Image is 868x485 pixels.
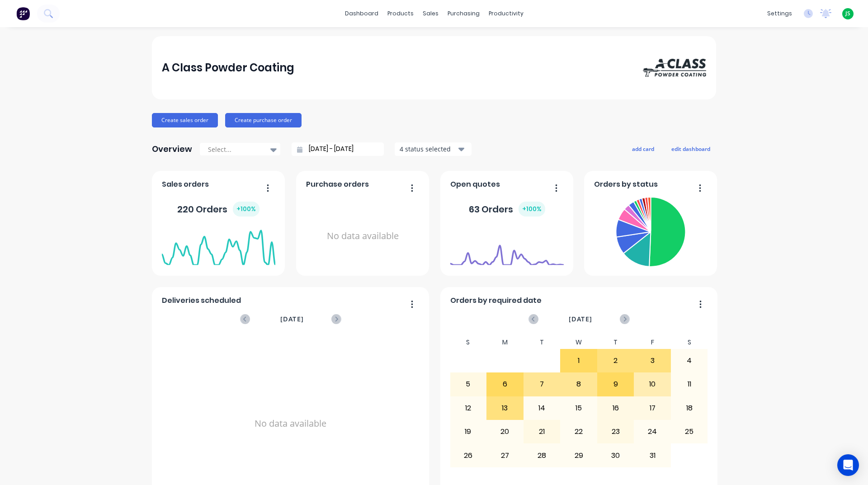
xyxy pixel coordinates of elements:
[845,9,850,18] span: JS
[233,202,259,217] div: + 100 %
[487,444,523,466] div: 27
[837,454,859,476] div: Open Intercom Messenger
[561,397,597,419] div: 15
[634,420,670,443] div: 24
[450,420,486,443] div: 19
[671,373,708,396] div: 11
[561,373,597,396] div: 8
[152,140,192,158] div: Overview
[561,420,597,443] div: 22
[306,179,369,190] span: Purchase orders
[487,373,523,396] div: 6
[524,420,560,443] div: 21
[671,420,708,443] div: 25
[598,349,634,372] div: 2
[177,202,259,217] div: 220 Orders
[524,444,560,466] div: 28
[598,420,634,443] div: 23
[443,7,484,20] div: purchasing
[400,144,457,154] div: 4 status selected
[486,336,524,349] div: M
[524,373,560,396] div: 7
[598,373,634,396] div: 9
[487,420,523,443] div: 20
[643,59,706,77] img: A Class Powder Coating
[763,7,797,20] div: settings
[569,314,592,324] span: [DATE]
[225,113,302,127] button: Create purchase order
[152,113,218,127] button: Create sales order
[598,444,634,466] div: 30
[519,202,545,217] div: + 100 %
[16,7,30,20] img: Factory
[450,444,486,466] div: 26
[450,336,487,349] div: S
[524,397,560,419] div: 14
[484,7,528,20] div: productivity
[634,336,671,349] div: F
[626,143,660,155] button: add card
[280,314,304,324] span: [DATE]
[162,59,294,77] div: A Class Powder Coating
[634,349,670,372] div: 3
[634,373,670,396] div: 10
[560,336,597,349] div: W
[671,349,708,372] div: 4
[306,193,420,279] div: No data available
[634,397,670,419] div: 17
[671,397,708,419] div: 18
[597,336,634,349] div: T
[524,336,561,349] div: T
[395,142,472,156] button: 4 status selected
[561,444,597,466] div: 29
[450,397,486,419] div: 12
[450,179,500,190] span: Open quotes
[469,202,545,217] div: 63 Orders
[418,7,443,20] div: sales
[671,336,708,349] div: S
[162,295,241,306] span: Deliveries scheduled
[383,7,418,20] div: products
[598,397,634,419] div: 16
[594,179,658,190] span: Orders by status
[162,179,209,190] span: Sales orders
[665,143,716,155] button: edit dashboard
[561,349,597,372] div: 1
[450,373,486,396] div: 5
[340,7,383,20] a: dashboard
[487,397,523,419] div: 13
[634,444,670,466] div: 31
